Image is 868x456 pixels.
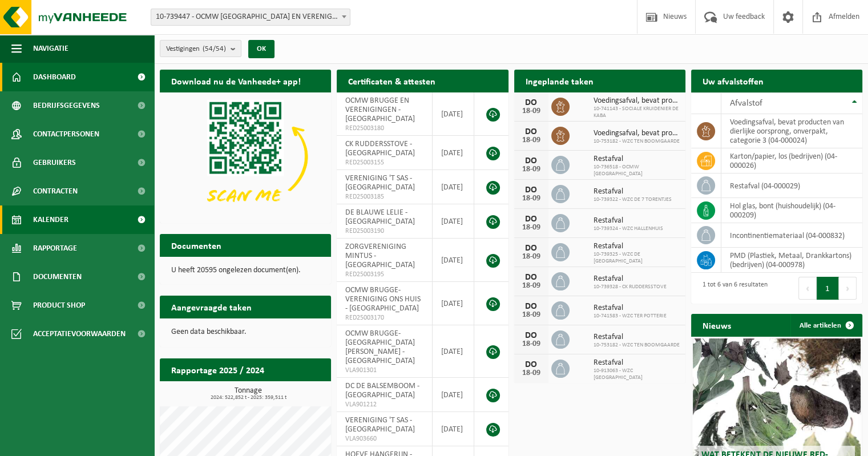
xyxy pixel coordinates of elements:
[151,9,350,25] span: 10-739447 - OCMW BRUGGE EN VERENIGINGEN - BRUGGE
[345,227,423,236] span: RED25003190
[345,329,415,365] span: OCMW BRUGGE-[GEOGRAPHIC_DATA][PERSON_NAME] - [GEOGRAPHIC_DATA]
[246,381,330,403] a: Bekijk rapportage
[345,96,415,123] span: OCMW BRUGGE EN VERENIGINGEN - [GEOGRAPHIC_DATA]
[345,382,419,399] span: DC DE BALSEMBOOM - [GEOGRAPHIC_DATA]
[433,239,474,282] td: [DATE]
[520,166,543,173] div: 18-09
[691,314,742,336] h2: Nieuws
[594,313,667,320] span: 10-741583 - WZC TER POTTERIE
[594,106,680,119] span: 10-741143 - SOCIALE KRUIDENIER DE KABA
[33,120,99,148] span: Contactpersonen
[433,136,474,170] td: [DATE]
[691,70,775,92] h2: Uw afvalstoffen
[33,205,68,234] span: Kalender
[520,185,543,195] div: DO
[721,223,862,248] td: incontinentiemateriaal (04-000832)
[165,395,331,401] span: 2024: 522,852 t - 2025: 359,511 t
[345,400,423,409] span: VLA901212
[520,98,543,107] div: DO
[520,224,543,232] div: 18-09
[697,276,768,301] div: 1 tot 6 van 6 resultaten
[345,313,423,322] span: RED25003170
[594,138,680,145] span: 10-753182 - WZC TEN BOOMGAARDE
[594,96,680,106] span: Voedingsafval, bevat producten van dierlijke oorsprong, onverpakt, categorie 3
[594,368,680,381] span: 10-913063 - WZC [GEOGRAPHIC_DATA]
[594,196,672,203] span: 10-739322 - WZC DE 7 TORENTJES
[345,366,423,375] span: VLA901301
[594,225,663,232] span: 10-739324 - WZC HALLENHUIS
[433,412,474,446] td: [DATE]
[345,208,415,226] span: DE BLAUWE LELIE - [GEOGRAPHIC_DATA]
[345,416,415,434] span: VERENIGING 'T SAS - [GEOGRAPHIC_DATA]
[721,248,862,273] td: PMD (Plastiek, Metaal, Drankkartons) (bedrijven) (04-000978)
[594,358,680,368] span: Restafval
[594,155,680,164] span: Restafval
[520,156,543,166] div: DO
[160,358,276,381] h2: Rapportage 2025 / 2024
[433,92,474,136] td: [DATE]
[520,302,543,311] div: DO
[345,270,423,279] span: RED25003195
[33,234,77,263] span: Rapportage
[594,164,680,177] span: 10-736518 - OCMW [GEOGRAPHIC_DATA]
[520,331,543,340] div: DO
[345,124,423,133] span: RED25003180
[33,320,126,348] span: Acceptatievoorwaarden
[721,173,862,198] td: restafval (04-000029)
[160,40,241,57] button: Vestigingen(54/54)
[248,40,274,58] button: OK
[520,340,543,348] div: 18-09
[798,277,817,300] button: Previous
[33,263,82,291] span: Documenten
[203,45,226,53] count: (54/54)
[345,140,415,158] span: CK RUDDERSSTOVE - [GEOGRAPHIC_DATA]
[171,267,320,275] p: U heeft 20595 ongelezen document(en).
[165,387,331,401] h3: Tonnage
[160,234,233,256] h2: Documenten
[345,286,421,313] span: OCMW BRUGGE-VERENIGING ONS HUIS - [GEOGRAPHIC_DATA]
[160,70,312,92] h2: Download nu de Vanheede+ app!
[839,277,857,300] button: Next
[33,91,100,120] span: Bedrijfsgegevens
[520,369,543,377] div: 18-09
[520,360,543,369] div: DO
[520,195,543,203] div: 18-09
[345,243,415,269] span: ZORGVERENIGING MINTUS - [GEOGRAPHIC_DATA]
[594,284,667,290] span: 10-739328 - CK RUDDERSSTOVE
[520,136,543,144] div: 18-09
[594,242,680,251] span: Restafval
[594,342,680,349] span: 10-753182 - WZC TEN BOOMGAARDE
[594,275,667,284] span: Restafval
[345,434,423,443] span: VLA903660
[151,9,350,26] span: 10-739447 - OCMW BRUGGE EN VERENIGINGEN - BRUGGE
[790,314,861,337] a: Alle artikelen
[594,187,672,196] span: Restafval
[817,277,839,300] button: 1
[721,148,862,173] td: karton/papier, los (bedrijven) (04-000026)
[33,34,68,63] span: Navigatie
[33,148,76,177] span: Gebruikers
[594,333,680,342] span: Restafval
[594,216,663,225] span: Restafval
[520,311,543,319] div: 18-09
[433,325,474,378] td: [DATE]
[721,198,862,223] td: hol glas, bont (huishoudelijk) (04-000209)
[520,253,543,261] div: 18-09
[433,378,474,412] td: [DATE]
[166,41,226,58] span: Vestigingen
[345,192,423,201] span: RED25003185
[594,251,680,265] span: 10-739325 - WZC DE [GEOGRAPHIC_DATA]
[520,282,543,290] div: 18-09
[33,177,78,205] span: Contracten
[520,127,543,136] div: DO
[433,204,474,239] td: [DATE]
[514,70,605,92] h2: Ingeplande taken
[345,174,415,192] span: VERENIGING 'T SAS - [GEOGRAPHIC_DATA]
[594,129,680,138] span: Voedingsafval, bevat producten van dierlijke oorsprong, onverpakt, categorie 3
[33,291,85,320] span: Product Shop
[433,282,474,325] td: [DATE]
[433,170,474,204] td: [DATE]
[721,114,862,148] td: voedingsafval, bevat producten van dierlijke oorsprong, onverpakt, categorie 3 (04-000024)
[160,296,263,318] h2: Aangevraagde taken
[520,244,543,253] div: DO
